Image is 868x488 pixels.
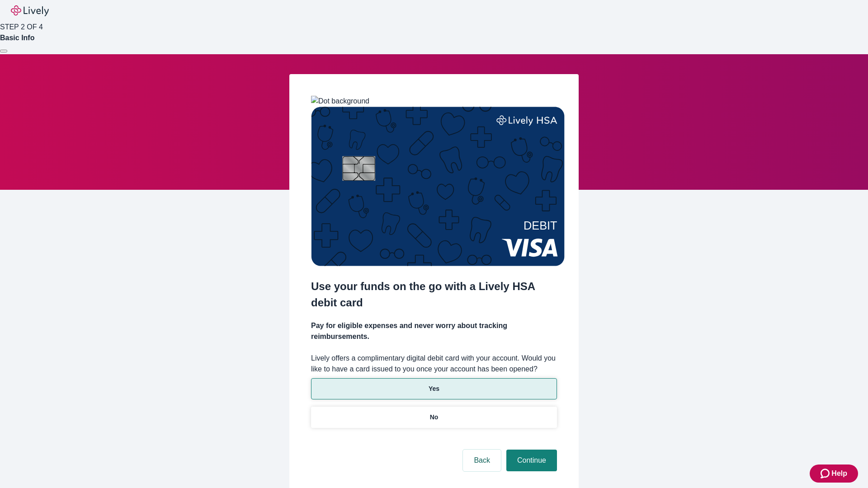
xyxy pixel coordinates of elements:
[821,468,831,479] svg: Zendesk support icon
[311,278,557,311] h2: Use your funds on the go with a Lively HSA debit card
[311,320,557,342] h4: Pay for eligible expenses and never worry about tracking reimbursements.
[311,378,557,399] button: Yes
[311,407,557,428] button: No
[311,107,565,266] img: Debit card
[311,96,369,107] img: Dot background
[430,413,439,422] p: No
[11,5,49,16] img: Lively
[463,450,501,471] button: Back
[831,468,847,479] span: Help
[810,465,858,483] button: Zendesk support iconHelp
[429,384,439,394] p: Yes
[311,353,557,375] label: Lively offers a complimentary digital debit card with your account. Would you like to have a card...
[506,450,557,471] button: Continue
